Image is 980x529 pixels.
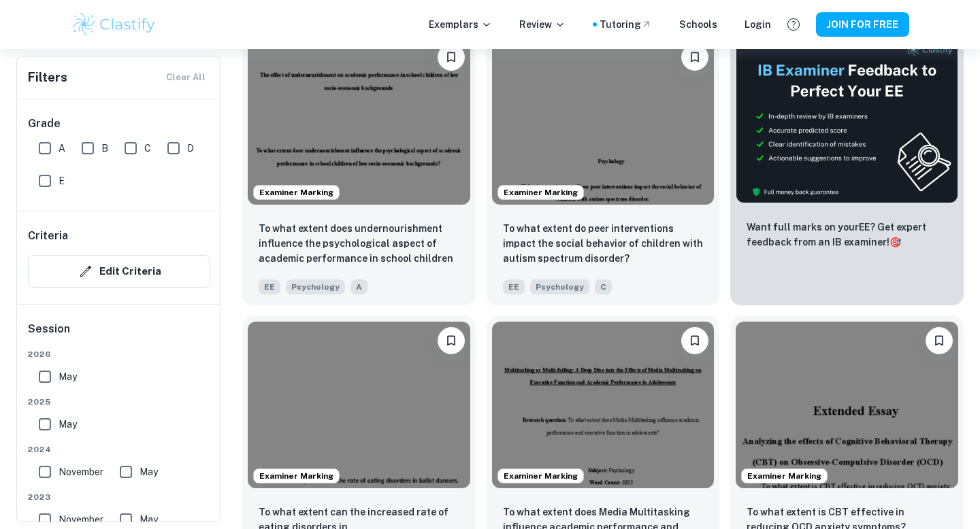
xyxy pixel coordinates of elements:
[28,228,68,244] h6: Criteria
[736,38,958,203] img: Thumbnail
[28,443,210,456] span: 2024
[889,237,901,248] span: 🎯
[28,68,67,87] h6: Filters
[816,12,909,37] button: JOIN FOR FREE
[679,17,717,32] a: Schools
[28,348,210,360] span: 2026
[492,322,715,488] img: Psychology EE example thumbnail: To what extent does Media Multitasking i
[530,279,589,294] span: Psychology
[71,11,157,38] img: Clastify logo
[492,38,715,205] img: Psychology EE example thumbnail: To what extent do peer interventions imp
[28,116,210,132] h6: Grade
[926,327,953,354] button: Please log in to bookmark exemplars
[438,44,465,71] button: Please log in to bookmark exemplars
[28,255,210,288] button: Edit Criteria
[28,321,210,348] h6: Session
[286,279,345,294] span: Psychology
[681,327,708,354] button: Please log in to bookmark exemplars
[254,186,339,199] span: Examiner Marking
[59,512,103,527] span: November
[438,327,465,354] button: Please log in to bookmark exemplars
[782,13,805,36] button: Help and Feedback
[28,396,210,408] span: 2025
[498,186,583,199] span: Examiner Marking
[101,141,108,156] span: B
[28,491,210,503] span: 2023
[254,470,339,482] span: Examiner Marking
[144,141,151,156] span: C
[248,38,470,205] img: Psychology EE example thumbnail: To what extent does undernourishment inf
[487,33,720,305] a: Examiner MarkingPlease log in to bookmark exemplarsTo what extent do peer interventions impact th...
[140,512,158,527] span: May
[742,470,827,482] span: Examiner Marking
[519,17,566,32] p: Review
[59,141,65,156] span: A
[747,220,947,250] p: Want full marks on your EE ? Get expert feedback from an IB examiner!
[736,322,958,488] img: Psychology EE example thumbnail: To what extent is CBT effective in reduc
[59,464,103,479] span: November
[259,279,280,294] span: EE
[59,369,77,384] span: May
[730,33,964,305] a: ThumbnailWant full marks on yourEE? Get expert feedback from an IB examiner!
[59,417,77,432] span: May
[187,141,194,156] span: D
[600,17,652,32] a: Tutoring
[681,44,708,71] button: Please log in to bookmark exemplars
[745,17,771,32] a: Login
[498,470,583,482] span: Examiner Marking
[140,464,158,479] span: May
[259,221,459,267] p: To what extent does undernourishment influence the psychological aspect of academic performance i...
[59,173,65,188] span: E
[503,221,704,266] p: To what extent do peer interventions impact the social behavior of children with autism spectrum ...
[248,322,470,488] img: Psychology EE example thumbnail: To what extent can the increased rate of
[350,279,367,294] span: A
[242,33,476,305] a: Examiner MarkingPlease log in to bookmark exemplarsTo what extent does undernourishment influence...
[503,279,525,294] span: EE
[595,279,612,294] span: C
[429,17,492,32] p: Exemplars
